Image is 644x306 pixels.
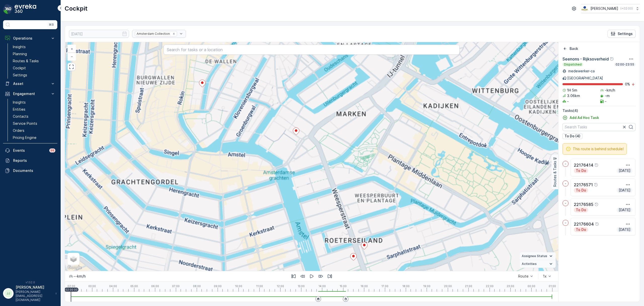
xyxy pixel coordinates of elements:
img: logo [3,4,13,14]
p: Tasks ( 4 ) [562,108,636,113]
p: 1H 5m [567,88,577,93]
a: Insights [11,99,57,106]
div: Help Tooltip Icon [594,202,598,206]
p: Planning [13,51,27,56]
p: To Do [575,188,587,193]
p: 13:00 [298,285,305,288]
p: 02:00:00 [65,288,77,291]
p: 19:00 [423,285,430,288]
input: Search for tasks or a location [164,45,460,55]
p: 11:00 [256,285,263,288]
p: [PERSON_NAME] [590,6,618,11]
p: -- km/h [73,274,86,279]
p: To Do [575,227,587,232]
a: Events99 [3,145,57,156]
p: 3.06km [567,93,580,98]
a: Service Points [11,120,57,127]
p: 22:00 [486,285,494,288]
summary: Assignee Status [520,252,556,260]
p: 23:00 [507,285,514,288]
button: Engagement [3,89,57,99]
p: 12:00 [277,285,284,288]
p: -m [605,93,610,98]
p: [GEOGRAPHIC_DATA] [567,76,603,81]
a: Entities [11,106,57,113]
div: Help Tooltip Icon [610,57,614,61]
p: To Do [575,207,587,212]
p: Reports [13,158,55,163]
p: Contacts [13,114,28,119]
img: Google [66,264,83,271]
span: Activities [522,262,537,266]
p: 17:00 [381,285,388,288]
p: - [565,201,566,205]
p: 18:00 [402,285,410,288]
p: 08:00 [193,285,201,288]
div: Route [518,274,529,278]
span: + [71,47,73,51]
p: 20:00 [444,285,452,288]
p: ⌘B [49,23,54,27]
p: 99 [50,148,54,152]
span: − [71,54,73,58]
p: 22176571 [574,182,593,188]
div: Help Tooltip Icon [595,222,599,226]
p: Routes & Tasks [13,58,39,64]
p: - [567,99,569,104]
div: 1x [543,274,547,278]
img: logo_dark-DEwI_e13.png [15,4,36,14]
p: Engagement [13,91,47,96]
button: To Do (4) [562,133,582,139]
p: Settings [618,31,633,36]
p: Routes & Tasks [552,161,557,187]
p: 03:00 [88,285,96,288]
p: - [565,221,566,225]
p: medewerker-ca [567,69,595,74]
span: This route is behind schedule! [573,146,624,151]
p: 07:00 [172,285,180,288]
summary: Activities [520,260,556,268]
p: 01:00 [549,285,556,288]
p: Entities [13,107,25,112]
p: Seenons - Rijksoverheid [562,56,609,62]
button: Asset [3,79,57,89]
p: Service Points [13,121,37,126]
p: To Do (4) [565,134,580,139]
p: Add Ad Hoc Task [570,115,599,120]
p: Cockpit [65,5,88,13]
div: JJ [4,289,12,297]
a: Open this area in Google Maps (opens a new window) [66,264,83,271]
p: Orders [13,128,24,133]
a: Back [562,46,578,51]
p: Insights [13,100,26,105]
p: 06:00 [151,285,159,288]
span: v 1.52.0 [3,281,57,284]
p: To Do [575,168,587,173]
div: Help Tooltip Icon [594,183,598,187]
p: 22176604 [574,221,594,227]
a: Zoom Out [68,53,75,60]
p: Insights [13,44,26,49]
a: Cockpit [11,65,57,72]
p: [PERSON_NAME][EMAIL_ADDRESS][DOMAIN_NAME] [16,290,53,302]
input: dd/mm/yyyy [69,30,129,38]
p: [PERSON_NAME] [16,285,53,290]
p: Dispatched [563,63,582,67]
a: Insights [11,43,57,50]
a: Routes & Tasks [11,57,57,65]
p: 09:00 [214,285,222,288]
p: 05:00 [130,285,138,288]
p: 16:00 [360,285,368,288]
p: 21:00 [465,285,472,288]
p: [DATE] [618,168,631,173]
p: 02:00 [67,285,75,288]
img: basis-logo_rgb2x.png [581,6,588,11]
a: Planning [11,50,57,57]
button: Operations [3,33,57,43]
button: JJ[PERSON_NAME][PERSON_NAME][EMAIL_ADDRESS][DOMAIN_NAME] [3,285,57,302]
button: Settings [608,30,636,38]
p: [DATE] [618,188,631,193]
p: - [565,181,566,186]
p: 15:00 [340,285,347,288]
p: 14:00 [318,285,326,288]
